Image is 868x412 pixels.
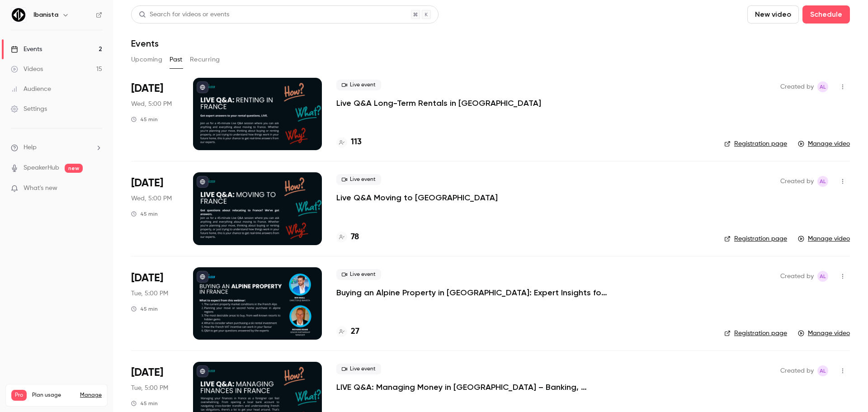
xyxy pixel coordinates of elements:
[80,392,102,399] a: Manage
[11,104,47,114] div: Settings
[336,136,362,148] a: 113
[780,81,814,92] span: Created by
[33,10,58,19] h6: Ibanista
[11,65,43,74] div: Videos
[24,163,59,173] a: SpeakerHub
[131,194,172,203] span: Wed, 5:00 PM
[131,81,163,96] span: [DATE]
[190,52,220,67] button: Recurring
[798,234,850,243] a: Manage video
[11,85,51,94] div: Audience
[336,98,541,109] a: Live Q&A Long-Term Rentals in [GEOGRAPHIC_DATA]
[11,45,42,54] div: Events
[131,99,172,109] span: Wed, 5:00 PM
[131,176,163,190] span: [DATE]
[139,10,229,19] div: Search for videos or events
[817,271,828,282] span: Alexandra Lhomond
[351,231,359,243] h4: 78
[351,136,362,148] h4: 113
[131,305,158,313] div: 45 min
[24,184,57,193] span: What's new
[820,81,826,92] span: AL
[336,382,608,393] a: LIVE Q&A: Managing Money in [GEOGRAPHIC_DATA] – Banking, International Transfers & Taxes
[336,231,359,243] a: 78
[11,143,102,152] li: help-dropdown-opener
[336,192,498,203] a: Live Q&A Moving to [GEOGRAPHIC_DATA]
[131,172,179,245] div: Jul 2 Wed, 5:00 PM (Europe/London)
[131,267,179,340] div: Jun 24 Tue, 5:00 PM (Europe/London)
[724,329,787,338] a: Registration page
[747,5,799,24] button: New video
[65,164,83,173] span: new
[336,326,359,338] a: 27
[817,176,828,187] span: Alexandra Lhomond
[11,8,26,22] img: Ibanista
[131,116,158,123] div: 45 min
[131,384,168,393] span: Tue, 5:00 PM
[724,139,787,148] a: Registration page
[131,365,163,380] span: [DATE]
[780,365,814,376] span: Created by
[32,392,75,399] span: Plan usage
[336,269,381,280] span: Live event
[798,139,850,148] a: Manage video
[131,52,162,67] button: Upcoming
[336,174,381,185] span: Live event
[336,287,608,298] a: Buying an Alpine Property in [GEOGRAPHIC_DATA]: Expert Insights for Homeowners & Investors
[351,326,359,338] h4: 27
[336,364,381,374] span: Live event
[131,400,158,407] div: 45 min
[170,52,183,67] button: Past
[11,390,27,401] span: Pro
[820,176,826,187] span: AL
[724,234,787,243] a: Registration page
[802,5,850,24] button: Schedule
[820,271,826,282] span: AL
[131,289,168,298] span: Tue, 5:00 PM
[336,80,381,90] span: Live event
[131,38,159,49] h1: Events
[817,365,828,376] span: Alexandra Lhomond
[131,210,158,218] div: 45 min
[780,271,814,282] span: Created by
[817,81,828,92] span: Alexandra Lhomond
[91,185,102,193] iframe: Noticeable Trigger
[131,271,163,285] span: [DATE]
[820,365,826,376] span: AL
[24,143,37,152] span: Help
[780,176,814,187] span: Created by
[798,329,850,338] a: Manage video
[131,78,179,150] div: Oct 1 Wed, 5:00 PM (Europe/London)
